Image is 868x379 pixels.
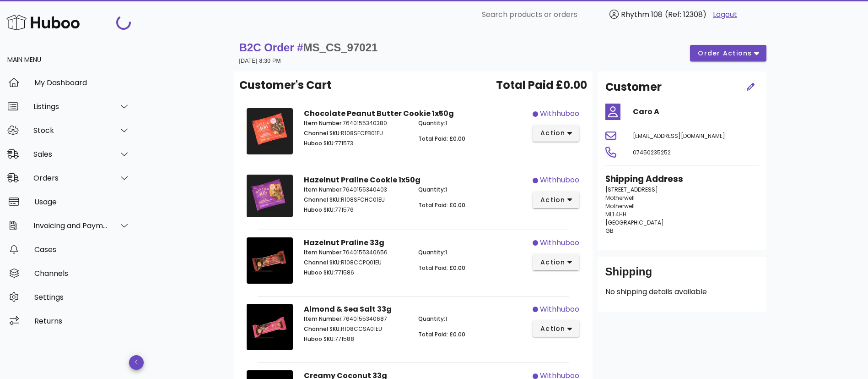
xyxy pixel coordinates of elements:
strong: B2C Order # [239,41,378,54]
span: Channel SKU: [304,325,341,333]
span: action [540,195,566,205]
span: [GEOGRAPHIC_DATA] [605,219,664,226]
div: Usage [34,198,130,206]
img: Product Image [247,175,293,217]
span: MS_CS_97021 [303,41,378,54]
span: Item Number: [304,119,343,127]
span: (Ref: 12308) [665,9,706,20]
div: Orders [33,174,108,182]
div: Stock [33,126,108,135]
img: Huboo Logo [6,12,80,32]
div: Cases [34,245,130,254]
span: Quantity: [418,186,445,193]
div: Listings [33,102,108,111]
p: 771576 [304,206,408,214]
div: My Dashboard [34,78,130,87]
button: action [533,254,580,270]
span: Item Number: [304,248,343,256]
span: Channel SKU: [304,258,341,266]
button: action [533,320,580,337]
div: Channels [34,269,130,278]
span: Quantity: [418,119,445,127]
div: withhuboo [540,237,579,248]
p: R108SFCPB01EU [304,129,408,137]
span: [EMAIL_ADDRESS][DOMAIN_NAME] [633,132,725,140]
span: ML1 4HH [605,210,626,218]
div: Invoicing and Payments [33,221,108,230]
p: 1 [418,315,522,323]
span: Quantity: [418,315,445,323]
span: Huboo SKU: [304,139,335,147]
p: R108CCPQ01EU [304,258,408,267]
span: Channel SKU: [304,129,341,137]
div: withhuboo [540,108,579,119]
span: GB [605,227,614,235]
div: Shipping [605,264,759,286]
button: order actions [690,45,766,61]
p: 7640155340656 [304,248,408,257]
span: Motherwell [605,194,635,202]
span: Total Paid: £0.00 [418,201,465,209]
span: 07450235252 [633,148,671,156]
span: Huboo SKU: [304,206,335,214]
span: Total Paid: £0.00 [418,135,465,143]
small: [DATE] 8:30 PM [239,58,281,64]
a: Logout [713,9,737,20]
span: Channel SKU: [304,196,341,203]
span: Rhythm 108 [621,9,663,20]
span: [STREET_ADDRESS] [605,186,658,193]
p: 771586 [304,269,408,277]
p: 7640155340380 [304,119,408,127]
span: Total Paid: £0.00 [418,330,465,338]
img: Product Image [247,237,293,284]
strong: Hazelnut Praline Cookie 1x50g [304,175,421,185]
span: order actions [697,49,752,58]
p: No shipping details available [605,286,759,297]
span: action [540,128,566,138]
p: 1 [418,248,522,257]
span: Customer's Cart [239,77,331,93]
p: 7640155340403 [304,186,408,194]
span: Total Paid £0.00 [496,77,587,93]
p: 1 [418,186,522,194]
strong: Almond & Sea Salt 33g [304,304,392,314]
h2: Customer [605,79,662,95]
span: Total Paid: £0.00 [418,264,465,272]
span: action [540,258,566,267]
button: action [533,125,580,142]
div: Returns [34,317,130,325]
span: Quantity: [418,248,445,256]
p: 771573 [304,139,408,148]
div: withhuboo [540,304,579,315]
p: R108CCSA01EU [304,325,408,333]
strong: Hazelnut Praline 33g [304,237,384,248]
span: Item Number: [304,315,343,323]
img: Product Image [247,304,293,350]
div: withhuboo [540,175,579,186]
p: R108SFCHC01EU [304,196,408,204]
div: Sales [33,150,108,159]
p: 7640155340687 [304,315,408,323]
span: Item Number: [304,186,343,193]
p: 771588 [304,335,408,343]
span: Huboo SKU: [304,335,335,343]
span: Motherwell [605,202,635,210]
h4: Caro A [633,106,759,117]
span: Huboo SKU: [304,269,335,276]
strong: Chocolate Peanut Butter Cookie 1x50g [304,108,454,119]
img: Product Image [247,108,293,154]
h3: Shipping Address [605,173,759,186]
p: 1 [418,119,522,127]
div: Settings [34,293,130,302]
span: action [540,324,566,334]
button: action [533,192,580,208]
